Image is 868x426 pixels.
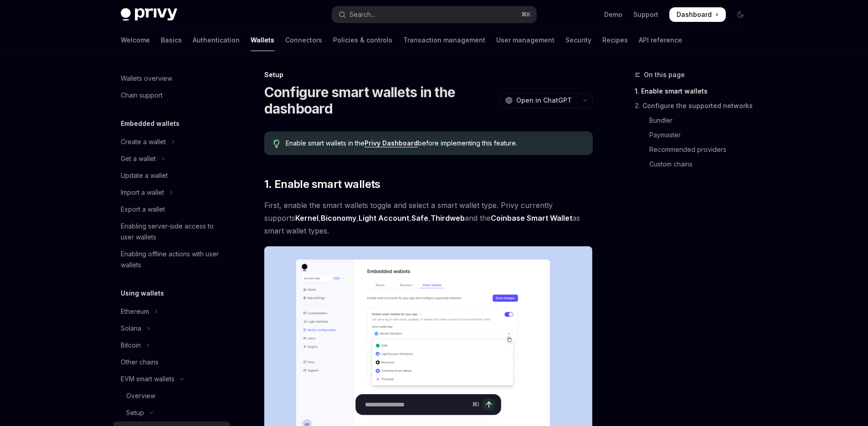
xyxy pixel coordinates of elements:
[121,29,150,51] a: Welcome
[121,153,156,164] div: Get a wallet
[113,184,230,201] button: Toggle Import a wallet section
[286,139,583,148] span: Enable smart wallets in the before implementing this feature.
[491,213,572,223] a: Coinbase Smart Wallet
[635,128,755,142] a: Paymaster
[677,10,712,19] span: Dashboard
[273,140,280,148] svg: Tip
[431,213,465,223] a: Thirdweb
[639,29,682,51] a: API reference
[602,29,628,51] a: Recipes
[161,29,182,51] a: Basics
[635,113,755,128] a: Bundler
[121,221,225,243] div: Enabling server-side access to user wallets
[113,167,230,184] a: Update a wallet
[496,29,555,51] a: User management
[633,10,658,19] a: Support
[516,96,572,105] span: Open in ChatGPT
[113,337,230,353] button: Toggle Bitcoin section
[193,29,240,51] a: Authentication
[264,84,496,117] h1: Configure smart wallets in the dashboard
[411,213,428,223] a: Safe
[113,354,230,370] a: Other chains
[113,201,230,218] a: Export a wallet
[113,371,230,387] button: Toggle EVM smart wallets section
[113,303,230,320] button: Toggle Ethereum section
[121,8,177,21] img: dark logo
[635,99,755,113] a: 2. Configure the supported networks
[121,340,141,351] div: Bitcoin
[264,199,593,237] span: First, enable the smart wallets toggle and select a smart wallet type. Privy currently supports ,...
[113,320,230,337] button: Toggle Solana section
[126,407,144,418] div: Setup
[365,139,418,147] a: Privy Dashboard
[365,395,468,415] input: Ask a question...
[264,70,593,79] div: Setup
[403,29,485,51] a: Transaction management
[113,87,230,104] a: Chain support
[121,118,180,129] h5: Embedded wallets
[121,204,165,215] div: Export a wallet
[113,246,230,273] a: Enabling offline actions with user wallets
[121,187,164,198] div: Import a wallet
[483,398,495,411] button: Send message
[113,218,230,245] a: Enabling server-side access to user wallets
[604,10,622,19] a: Demo
[521,11,531,18] span: ⌘ K
[121,323,141,334] div: Solana
[733,7,748,22] button: Toggle dark mode
[635,157,755,171] a: Custom chains
[126,390,155,401] div: Overview
[332,6,536,23] button: Open search
[635,142,755,157] a: Recommended providers
[121,136,166,147] div: Create a wallet
[321,213,356,223] a: Biconomy
[113,134,230,150] button: Toggle Create a wallet section
[121,306,149,317] div: Ethereum
[113,151,230,167] button: Toggle Get a wallet section
[121,249,225,270] div: Enabling offline actions with user wallets
[113,388,230,404] a: Overview
[121,288,164,299] h5: Using wallets
[121,357,159,368] div: Other chains
[499,93,577,108] button: Open in ChatGPT
[349,9,375,20] div: Search...
[359,213,409,223] a: Light Account
[121,374,175,384] div: EVM smart wallets
[644,69,685,80] span: On this page
[295,213,318,223] a: Kernel
[113,405,230,421] button: Toggle Setup section
[121,170,168,181] div: Update a wallet
[285,29,322,51] a: Connectors
[565,29,591,51] a: Security
[121,90,163,101] div: Chain support
[251,29,274,51] a: Wallets
[113,70,230,87] a: Wallets overview
[121,73,172,84] div: Wallets overview
[264,177,380,192] span: 1. Enable smart wallets
[333,29,392,51] a: Policies & controls
[669,7,726,22] a: Dashboard
[635,84,755,99] a: 1. Enable smart wallets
